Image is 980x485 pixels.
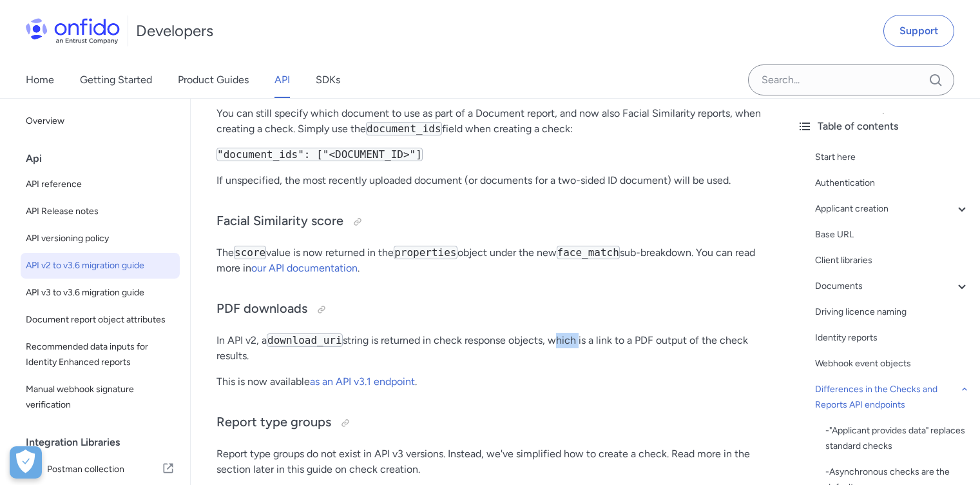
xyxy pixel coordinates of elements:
[21,226,180,252] a: API versioning policy
[216,212,761,232] h3: Facial Similarity score
[815,253,970,268] a: Client libraries
[21,377,180,418] a: Manual webhook signature verification
[216,148,423,161] code: "document_ids": ["<DOCUMENT_ID>"]
[21,108,180,134] a: Overview
[216,374,761,390] p: This is now available .
[815,382,970,413] a: Differences in the Checks and Reports API endpoints
[26,114,175,129] span: Overview
[178,62,249,98] a: Product Guides
[26,285,175,301] span: API v3 to v3.6 migration guide
[748,64,954,95] input: Onfido search input field
[26,430,185,455] div: Integration Libraries
[26,339,175,370] span: Recommended data inputs for Identity Enhanced reports
[26,258,175,273] span: API v2 to v3.6 migration guide
[815,227,970,243] a: Base URL
[267,333,343,347] code: download_uri
[21,455,180,484] a: IconPostman collectionPostman collection
[216,333,761,364] p: In API v2, a string is returned in check response objects, which is a link to a PDF output of the...
[26,18,120,44] img: Onfido Logo
[310,375,415,388] a: as an API v3.1 endpoint
[26,146,185,172] div: Api
[21,253,180,279] a: API v2 to v3.6 migration guide
[394,246,457,259] code: properties
[21,307,180,333] a: Document report object attributes
[80,62,152,98] a: Getting Started
[883,15,954,47] a: Support
[815,356,970,371] a: Webhook event objects
[316,62,340,98] a: SDKs
[21,280,180,306] a: API v3 to v3.6 migration guide
[10,446,42,479] div: Cookie Preferences
[797,119,970,134] div: Table of contents
[234,246,266,259] code: score
[825,423,970,454] div: - "Applicant provides data" replaces standard checks
[136,21,213,41] h1: Developers
[26,231,175,246] span: API versioning policy
[21,334,180,375] a: Recommended data inputs for Identity Enhanced reports
[216,413,761,433] h3: Report type groups
[216,299,761,320] h3: PDF downloads
[815,279,970,294] a: Documents
[815,304,970,320] a: Driving licence naming
[26,62,54,98] a: Home
[216,106,761,137] p: You can still specify which document to use as part of a Document report, and now also Facial Sim...
[26,177,175,192] span: API reference
[216,245,761,276] p: The value is now returned in the object under the new sub-breakdown. You can read more in .
[26,382,175,413] span: Manual webhook signature verification
[815,175,970,191] a: Authentication
[10,446,42,479] button: Open Preferences
[815,330,970,346] a: Identity reports
[47,460,162,479] span: Postman collection
[216,446,761,477] p: Report type groups do not exist in API v3 versions. Instead, we've simplified how to create a che...
[26,312,175,328] span: Document report object attributes
[366,122,442,135] code: document_ids
[815,201,970,217] a: Applicant creation
[825,423,970,454] a: -"Applicant provides data" replaces standard checks
[251,262,358,274] a: our API documentation
[21,199,180,224] a: API Release notes
[274,62,290,98] a: API
[557,246,620,259] code: face_match
[21,172,180,197] a: API reference
[26,204,175,219] span: API Release notes
[815,150,970,165] a: Start here
[216,173,761,188] p: If unspecified, the most recently uploaded document (or documents for a two-sided ID document) wi...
